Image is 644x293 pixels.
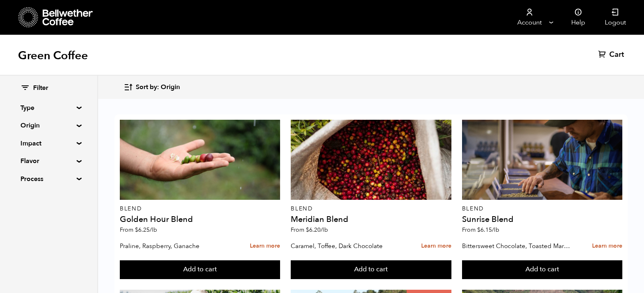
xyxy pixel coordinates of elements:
[462,215,622,224] h4: Sunrise Blend
[421,237,451,255] a: Learn more
[321,226,328,234] span: /lb
[33,84,48,93] span: Filter
[306,226,309,234] span: $
[462,240,571,252] p: Bittersweet Chocolate, Toasted Marshmallow, Candied Orange, Praline
[291,260,451,279] button: Add to cart
[120,215,280,224] h4: Golden Hour Blend
[462,226,499,234] span: From
[598,50,626,60] a: Cart
[150,226,157,234] span: /lb
[291,215,451,224] h4: Meridian Blend
[135,226,138,234] span: $
[291,240,400,252] p: Caramel, Toffee, Dark Chocolate
[250,237,280,255] a: Learn more
[462,260,622,279] button: Add to cart
[20,121,77,130] summary: Origin
[20,139,77,148] summary: Impact
[609,50,624,60] span: Cart
[291,226,328,234] span: From
[135,226,157,234] bdi: 6.25
[477,226,499,234] bdi: 6.15
[120,206,280,212] p: Blend
[18,48,88,63] h1: Green Coffee
[20,174,77,184] summary: Process
[20,156,77,166] summary: Flavor
[120,260,280,279] button: Add to cart
[20,103,77,113] summary: Type
[306,226,328,234] bdi: 6.20
[123,78,180,97] button: Sort by: Origin
[291,206,451,212] p: Blend
[477,226,480,234] span: $
[592,237,622,255] a: Learn more
[120,226,157,234] span: From
[136,83,180,92] span: Sort by: Origin
[120,240,229,252] p: Praline, Raspberry, Ganache
[462,206,622,212] p: Blend
[492,226,499,234] span: /lb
